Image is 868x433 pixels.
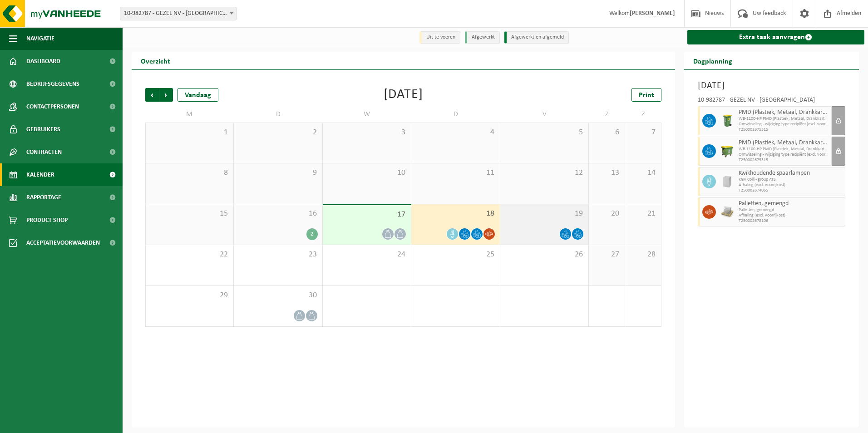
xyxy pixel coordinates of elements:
[505,209,584,219] span: 19
[720,205,734,219] img: LP-PA-00000-WDN-11
[739,152,829,157] span: Omwisseling - wijziging type recipiënt (excl. voorrijkost)
[238,250,317,260] span: 23
[238,209,317,219] span: 16
[639,92,654,99] span: Print
[238,290,317,300] span: 30
[593,250,620,260] span: 27
[739,122,829,127] span: Omwisseling - wijziging type recipiënt (excl. voorrijkost)
[26,186,61,209] span: Rapportage
[505,128,584,138] span: 5
[416,128,495,138] span: 4
[720,175,734,188] img: IC-CB-CU
[306,228,318,240] div: 2
[739,218,843,224] span: T250002678106
[739,139,829,147] span: PMD (Plastiek, Metaal, Drankkartons) (bedrijven)
[739,213,843,218] span: Afhaling (excl. voorrijkost)
[234,106,322,123] td: D
[739,207,843,213] span: Palletten, gemengd
[327,250,406,260] span: 24
[26,141,62,163] span: Contracten
[26,231,100,254] span: Acceptatievoorwaarden
[720,144,734,158] img: WB-1100-HPE-GN-50
[504,31,569,44] li: Afgewerkt en afgemeld
[698,97,846,106] div: 10-982787 - GEZEL NV - [GEOGRAPHIC_DATA]
[739,157,829,163] span: T250002675315
[238,128,317,138] span: 2
[26,209,68,231] span: Product Shop
[739,177,843,182] span: KGA Colli - group ATS
[327,168,406,178] span: 10
[630,168,656,178] span: 14
[739,182,843,188] span: Afhaling (excl. voorrijkost)
[593,209,620,219] span: 20
[739,147,829,152] span: WB-1100-HP PMD (Plastiek, Metaal, Drankkartons) (bedrijven)
[416,168,495,178] span: 11
[416,250,495,260] span: 25
[26,118,60,141] span: Gebruikers
[630,250,656,260] span: 28
[26,50,60,73] span: Dashboard
[625,106,661,123] td: Z
[630,209,656,219] span: 21
[178,88,218,102] div: Vandaag
[150,128,229,138] span: 1
[26,27,54,50] span: Navigatie
[739,188,843,193] span: T250002674065
[26,95,79,118] span: Contactpersonen
[411,106,500,123] td: D
[739,127,829,133] span: T250002675315
[505,168,584,178] span: 12
[145,88,159,102] span: Vorige
[500,106,589,123] td: V
[698,79,846,93] h3: [DATE]
[593,128,620,138] span: 6
[684,52,741,69] h2: Dagplanning
[630,10,675,17] strong: [PERSON_NAME]
[739,116,829,122] span: WB-1100-HP PMD (Plastiek, Metaal, Drankkartons) (bedrijven)
[739,170,843,177] span: Kwikhoudende spaarlampen
[593,168,620,178] span: 13
[589,106,625,123] td: Z
[419,31,460,44] li: Uit te voeren
[26,73,79,95] span: Bedrijfsgegevens
[120,7,237,20] span: 10-982787 - GEZEL NV - BUGGENHOUT
[26,163,54,186] span: Kalender
[150,209,229,219] span: 15
[327,128,406,138] span: 3
[159,88,173,102] span: Volgende
[630,128,656,138] span: 7
[238,168,317,178] span: 9
[145,106,234,123] td: M
[120,7,236,20] span: 10-982787 - GEZEL NV - BUGGENHOUT
[720,114,734,128] img: WB-0240-HPE-GN-50
[631,88,661,102] a: Print
[150,168,229,178] span: 8
[150,250,229,260] span: 22
[739,200,843,207] span: Palletten, gemengd
[687,30,865,44] a: Extra taak aanvragen
[416,209,495,219] span: 18
[150,290,229,300] span: 29
[384,88,423,102] div: [DATE]
[739,109,829,116] span: PMD (Plastiek, Metaal, Drankkartons) (bedrijven)
[132,52,179,69] h2: Overzicht
[327,210,406,220] span: 17
[323,106,411,123] td: W
[505,250,584,260] span: 26
[465,31,500,44] li: Afgewerkt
